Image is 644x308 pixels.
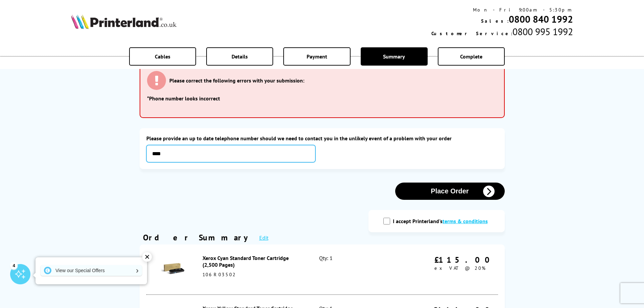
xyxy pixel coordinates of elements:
div: Qty: 1 [319,255,389,284]
button: Place Order [395,183,505,200]
span: ex VAT @ 20% [434,265,485,271]
a: 0800 840 1992 [509,13,573,25]
span: Customer Service: [431,30,512,37]
a: modal_tc [443,218,488,224]
div: 4 [10,262,18,269]
a: Edit [259,234,268,241]
div: ✕ [142,252,152,262]
label: I accept Printerland's [393,218,491,224]
span: Sales: [481,18,509,24]
li: *Phone number looks incorrect [147,95,497,102]
h3: Please correct the following errors with your submission: [169,77,304,84]
div: Mon - Fri 9:00am - 5:30pm [431,7,573,13]
span: Payment [307,53,327,60]
img: Xerox Cyan Standard Toner Cartridge (2,500 Pages) [161,257,185,281]
span: Details [232,53,248,60]
span: Complete [460,53,482,60]
a: View our Special Offers [41,265,142,276]
label: Please provide an up to date telephone number should we need to contact you in the unlikely event... [146,135,498,142]
div: Order Summary [143,232,253,243]
span: Cables [155,53,170,60]
img: Printerland Logo [71,14,176,29]
span: Summary [383,53,405,60]
div: £115.00 [434,255,495,265]
div: Xerox Cyan Standard Toner Cartridge (2,500 Pages) [202,255,305,268]
div: 106R03502 [202,271,305,278]
span: 0800 995 1992 [512,25,573,38]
